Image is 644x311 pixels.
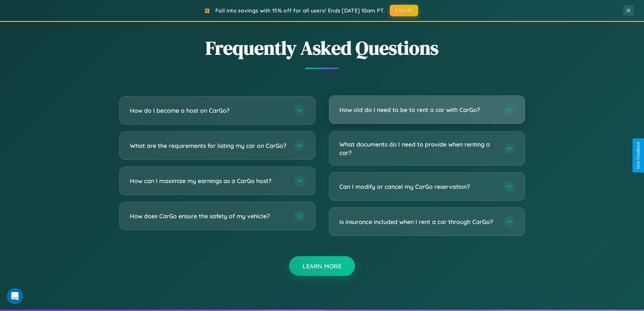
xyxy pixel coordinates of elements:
[215,7,385,14] span: Fall into savings with 15% off for all users! Ends [DATE] 10am PT.
[130,212,287,220] h3: How does CarGo ensure the safety of my vehicle?
[130,141,287,150] h3: What are the requirements for listing my car on CarGo?
[339,106,497,114] h3: How old do I need to be to rent a car with CarGo?
[339,140,497,157] h3: What documents do I need to provide when renting a car?
[119,35,525,61] h2: Frequently Asked Questions
[130,177,287,185] h3: How can I maximize my earnings as a CarGo host?
[130,106,287,115] h3: How do I become a host on CarGo?
[636,142,641,169] div: Give Feedback
[390,5,418,16] button: FALL15
[289,256,355,276] button: Learn More
[339,182,497,191] h3: Can I modify or cancel my CarGo reservation?
[339,218,497,226] h3: Is insurance included when I rent a car through CarGo?
[7,288,23,304] iframe: Intercom live chat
